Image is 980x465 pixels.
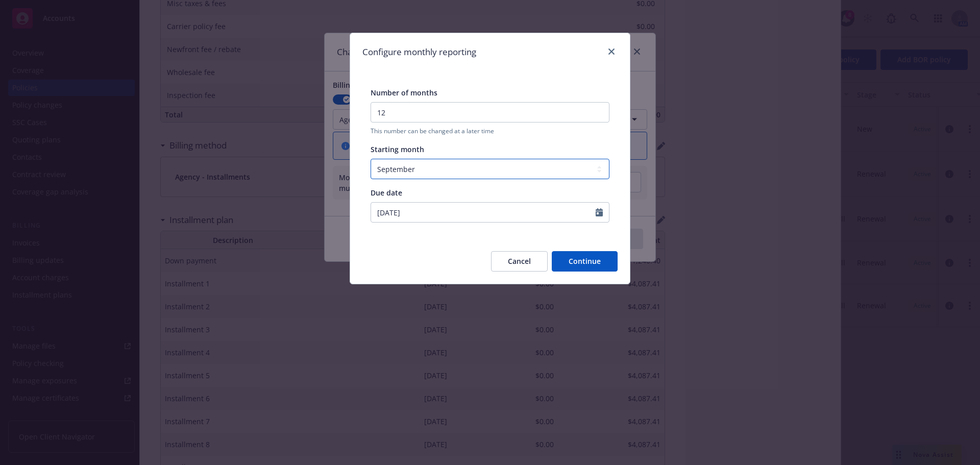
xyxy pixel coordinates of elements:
[371,188,402,198] span: Due date
[371,127,609,136] span: This number can be changed at a later time
[596,208,603,216] svg: Calendar
[362,45,476,59] h1: Configure monthly reporting
[552,251,618,272] button: Continue
[491,251,548,272] button: Cancel
[371,144,424,154] span: Starting month
[371,203,596,222] input: MM/DD/YYYY
[371,88,437,97] span: Number of months
[605,45,618,58] a: close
